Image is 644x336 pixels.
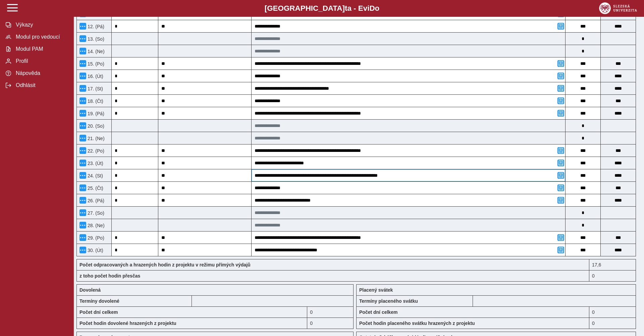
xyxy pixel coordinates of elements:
span: o [375,4,380,12]
button: Menu [79,60,86,67]
div: 0 [589,318,636,329]
button: Menu [79,97,86,104]
button: Přidat poznámku [557,147,564,154]
span: Odhlásit [14,82,68,88]
span: 26. (Pá) [86,198,104,203]
b: [GEOGRAPHIC_DATA] a - Evi [20,4,624,13]
button: Menu [79,234,86,241]
span: 23. (Út) [86,161,103,166]
b: Počet odpracovaných a hrazených hodin z projektu v režimu přímých výdajů [79,262,251,267]
span: 14. (Ne) [86,49,105,54]
img: logo_web_su.png [599,2,637,14]
span: Modul PAM [14,46,68,52]
div: 17,6 [589,259,636,270]
button: Přidat poznámku [557,85,564,92]
button: Menu [79,23,86,30]
span: 16. (Út) [86,74,103,79]
span: 24. (St) [86,173,103,178]
span: 19. (Pá) [86,111,104,116]
div: 0 [589,270,636,282]
span: 15. (Po) [86,61,104,67]
b: Termíny placeného svátku [359,298,418,304]
span: 22. (Po) [86,148,104,154]
span: 27. (So) [86,210,104,216]
span: 29. (Po) [86,235,104,241]
div: 0 [589,306,636,318]
button: Menu [79,135,86,141]
b: Počet dní celkem [79,309,118,315]
span: 18. (Čt) [86,98,103,104]
span: 30. (Út) [86,248,103,253]
button: Přidat poznámku [557,172,564,179]
button: Menu [79,197,86,204]
span: 25. (Čt) [86,185,103,191]
div: 0 [307,306,354,318]
span: 12. (Pá) [86,24,104,29]
button: Přidat poznámku [557,110,564,117]
button: Přidat poznámku [557,60,564,67]
span: Výkazy [14,22,68,28]
b: Počet hodin dovolené hrazených z projektu [79,321,176,326]
button: Menu [79,172,86,179]
button: Menu [79,209,86,216]
span: 17. (St) [86,86,103,91]
button: Menu [79,110,86,117]
button: Menu [79,247,86,253]
button: Menu [79,160,86,166]
button: Přidat poznámku [557,160,564,166]
button: Přidat poznámku [557,197,564,204]
b: Počet hodin placeného svátku hrazených z projektu [359,321,475,326]
button: Menu [79,85,86,92]
button: Přidat poznámku [557,97,564,104]
span: t [345,4,347,12]
button: Přidat poznámku [557,234,564,241]
span: Nápověda [14,70,68,76]
button: Menu [79,222,86,228]
b: Dovolená [79,287,101,293]
div: 0 [307,318,354,329]
span: Modul pro vedoucí [14,34,68,40]
button: Menu [79,73,86,79]
button: Přidat poznámku [557,184,564,191]
span: 13. (So) [86,36,104,42]
b: z toho počet hodin přesčas [79,273,140,279]
b: Počet dní celkem [359,309,397,315]
button: Menu [79,35,86,42]
span: 28. (Ne) [86,223,105,228]
span: D [369,4,375,12]
button: Přidat poznámku [557,23,564,30]
button: Přidat poznámku [557,247,564,253]
button: Menu [79,184,86,191]
span: 21. (Ne) [86,136,105,141]
b: Placený svátek [359,287,393,293]
span: Profil [14,58,68,64]
button: Přidat poznámku [557,73,564,79]
button: Menu [79,48,86,54]
span: 20. (So) [86,123,104,129]
b: Termíny dovolené [79,298,119,304]
button: Menu [79,122,86,129]
button: Menu [79,147,86,154]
